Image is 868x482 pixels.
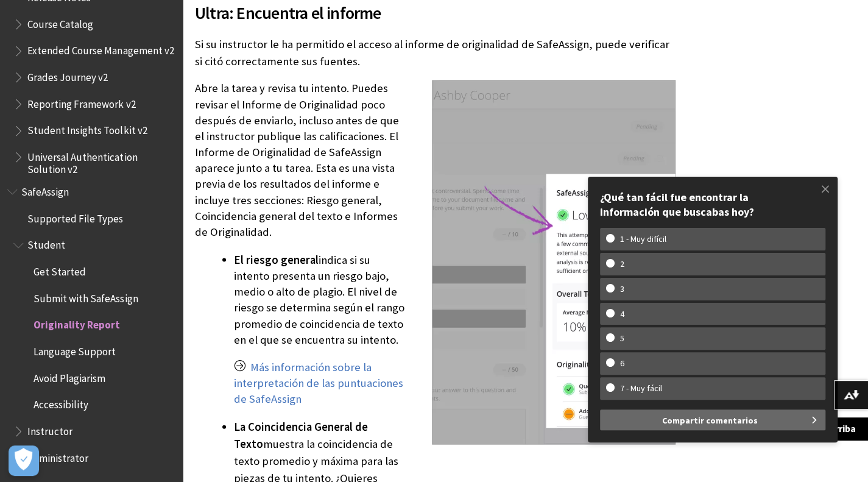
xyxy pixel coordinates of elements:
[27,94,135,110] span: Reporting Framework v2
[27,121,147,137] span: Student Insights Toolkit v2
[27,235,65,252] span: Student
[600,190,754,218] font: ¿Qué tan fácil fue encontrar la información que buscabas hoy?
[620,358,624,369] font: 6
[34,315,120,331] span: Originality Report
[620,333,624,344] font: 5
[620,308,624,319] font: 4
[234,419,368,450] font: La Coincidencia General de Texto
[34,368,105,385] span: Avoid Plagiarism
[34,261,86,278] span: Get Started
[234,252,319,266] font: El riesgo general
[27,147,174,175] span: Universal Authentication Solution v2
[620,258,624,269] font: 2
[27,41,174,57] span: Extended Course Management v2
[234,252,404,346] font: indica si su intento presenta un riesgo bajo, medio o alto de plagio. El nivel de riesgo se deter...
[27,421,72,438] span: Instructor
[620,233,666,244] font: 1 - Muy difícil
[620,283,624,294] font: 3
[195,2,381,24] font: Ultra: Encuentra el informe
[9,445,39,476] button: Abrir preferencias
[7,182,175,468] nav: Esquema del libro para Blackboard SafeAssign
[662,415,758,426] font: Compartir comentarios
[27,67,108,83] span: Grades Journey v2
[34,395,88,411] span: Accessibility
[27,14,93,30] span: Course Catalog
[195,80,399,238] font: Abre la tarea y revisa tu intento. Puedes revisar el Informe de Originalidad poco después de envi...
[34,288,138,305] span: Submit with SafeAssign
[234,360,403,405] font: Más información sobre la interpretación de las puntuaciones de SafeAssign
[195,37,669,67] font: Si su instructor le ha permitido el acceso al informe de originalidad de SafeAssign, puede verifi...
[234,360,403,406] a: Más información sobre la interpretación de las puntuaciones de SafeAssign
[600,409,825,430] button: Compartir comentarios
[27,448,88,464] span: Administrator
[27,208,123,225] span: Supported File Types
[34,341,116,358] span: Language Support
[620,383,662,394] font: 7 - Muy fácil
[21,182,69,198] span: SafeAssign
